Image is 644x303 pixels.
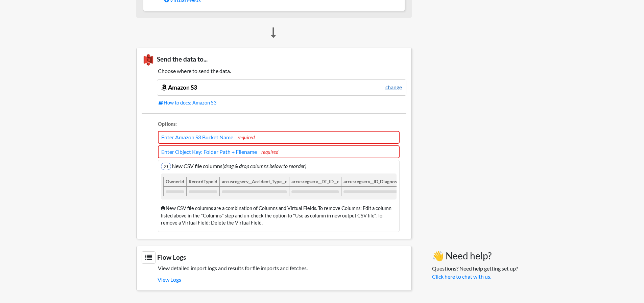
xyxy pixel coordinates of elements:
h3: Send the data to... [142,53,406,67]
a: How to docs: Amazon S3 [159,99,406,107]
a: Click here to chat with us. [432,273,491,280]
div: OwnerId [163,177,187,186]
span: 21 [161,163,171,170]
a: change [385,83,402,91]
h3: Flow Logs [142,251,406,264]
li: New CSV file columns [158,160,400,232]
img: Amazon S3 [142,53,155,67]
a: View Logs [158,274,406,285]
h5: Choose where to send the data. [142,68,406,74]
div: RecordTypeId [186,177,220,186]
p: Questions? Need help getting set up? [432,264,518,281]
span: required [238,135,255,140]
a: Amazon S3 [161,84,197,91]
iframe: Drift Widget Chat Controller [610,269,636,295]
li: Options: [158,120,400,130]
a: Enter Object Key: Folder Path + Filename [161,148,257,155]
h5: View detailed import logs and results for file imports and fetches. [142,265,406,271]
div: arcusregserv__DT_ID__c [289,177,341,186]
h3: 👋 Need help? [432,250,518,262]
div: arcusregserv__ID_Diagnosis__c [341,177,408,186]
div: New CSV file columns are a combination of Columns and Virtual Fields. To remove Columns: Edit a c... [161,201,397,230]
span: required [261,149,279,155]
a: Enter Amazon S3 Bucket Name [161,134,233,140]
div: arcusregserv__Accident_Type__c [219,177,289,186]
i: (drag & drop columns below to reorder) [222,163,306,169]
